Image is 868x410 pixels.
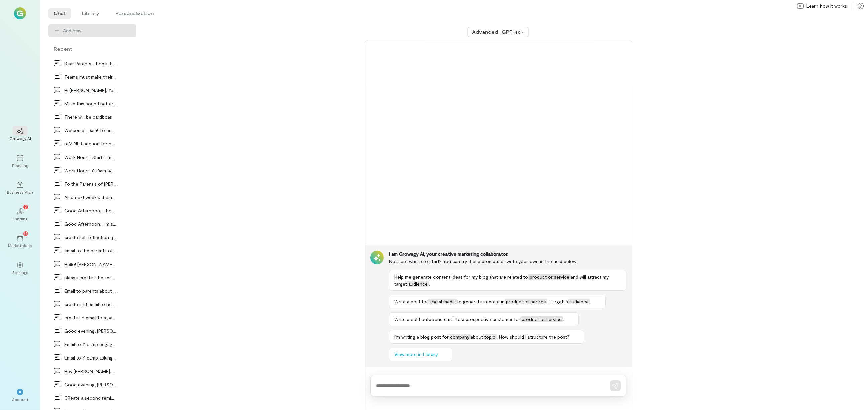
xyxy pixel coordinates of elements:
a: Marketplace [8,229,32,253]
span: product or service [505,299,547,304]
div: Dear Parents, I hope this message finds you well.… [64,60,116,67]
div: Work Hours: Start Time: 8:10 AM End Time: 4:35 P… [64,153,116,161]
span: 12 [24,230,28,236]
span: Learn how it works [806,3,847,9]
div: Marketplace [8,243,32,248]
span: and will attract my target [394,274,609,287]
button: Help me generate content ideas for my blog that are related toproduct or serviceand will attract ... [389,270,626,291]
li: Chat [48,8,71,19]
div: create an email to a parent that below is what we… [64,314,116,321]
span: social media [428,299,457,304]
div: Hi [PERSON_NAME], Yes, you are correct. When I pull spec… [64,87,116,94]
a: Business Plan [8,176,32,200]
span: topic [483,334,497,340]
div: Recent [48,45,136,53]
div: Growegy AI [9,136,31,141]
a: Settings [8,256,32,280]
li: Library [77,8,105,19]
div: create self reflection questions for CIT's that a… [64,234,116,241]
a: Funding [8,203,32,227]
div: Good evening, [PERSON_NAME] has a doctor's appointment o… [64,327,116,334]
span: Write a cold outbound email to a prospective customer for [394,316,520,322]
span: about [471,334,483,340]
span: company [449,334,471,340]
span: . How should I structure the post? [497,334,569,340]
span: audience [568,299,590,304]
div: Not sure where to start? You can try these prompts or write your own in the field below. [389,258,626,265]
div: Good evening, [PERSON_NAME] has a doctor's appointment o… [64,381,116,388]
div: Also next week's theme is Amazing race! So fin… [64,194,116,201]
div: Welcome Team! To ensure a successful and enjoyabl… [64,127,116,134]
button: View more in Library [389,348,452,361]
div: email to the parents of [PERSON_NAME] that she… [64,247,116,254]
div: Good Afternoon, I hope you are doing well. I wa… [64,207,116,214]
div: CReate a second reminder to parents to remind the… [64,394,116,401]
span: Write a post for [394,299,428,304]
div: To the Parent's of [PERSON_NAME]: We are pleas… [64,180,116,187]
div: Good Afternoon, I'm sorry for not getting back… [64,220,116,227]
div: Email to Y camp asking them to reserache and look… [64,354,116,361]
li: Personalization [110,8,159,19]
div: Hey [PERSON_NAME], checking in. I spoke to [PERSON_NAME] [DATE]… [64,368,116,375]
div: *Account [8,383,32,407]
div: Advanced · GPT‑4o [472,29,520,35]
span: to generate interest in [457,299,505,304]
div: Hello! [PERSON_NAME] came in requesting a refu… [64,261,116,268]
button: Write a post forsocial mediato generate interest inproduct or service. Target isaudience. [389,295,606,308]
div: Planning [12,163,28,168]
div: Email to parents about behavior of our [DEMOGRAPHIC_DATA]… [64,287,116,294]
span: I’m writing a blog post for [394,334,449,340]
span: . [429,281,430,287]
div: Work Hours: 8:10am-4:35pm with a 30-minute… [64,167,116,174]
div: Settings [12,270,28,275]
span: Add new [63,27,81,34]
span: 7 [25,204,27,210]
a: Growegy AI [8,122,32,146]
span: . [590,299,591,304]
span: . [563,316,564,322]
div: Funding [13,216,27,221]
button: I’m writing a blog post forcompanyabouttopic. How should I structure the post? [389,330,584,344]
span: . Target is [547,299,568,304]
span: product or service [520,316,563,322]
div: Business Plan [7,189,33,195]
span: product or service [528,274,571,280]
div: I am Growegy AI, your creative marketing collaborator. [389,251,626,258]
span: View more in Library [394,351,438,358]
span: audience [407,281,429,287]
div: create and email to help desk to Close Out - ICE… [64,301,116,308]
div: Make this sound better I also have a question:… [64,100,116,107]
div: Teams must make their way to the welcome center a… [64,73,116,80]
div: please create a better email to Y [PERSON_NAME]… [64,274,116,281]
span: Help me generate content ideas for my blog that are related to [394,274,528,280]
div: There will be cardboard boomerangs ready that the… [64,113,116,120]
div: Email to Y camp engagement asking them to researc… [64,341,116,348]
button: Write a cold outbound email to a prospective customer forproduct or service. [389,312,579,326]
div: reMINER section for newsletter for camp staff li… [64,140,116,147]
div: Account [12,397,28,402]
a: Planning [8,149,32,173]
